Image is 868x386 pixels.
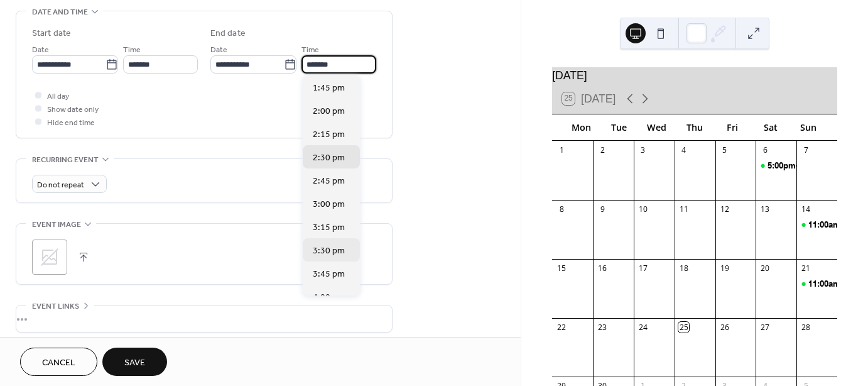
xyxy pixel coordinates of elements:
[756,160,796,171] div: 5:00pm-7:00pm
[313,267,345,280] span: 3:45 pm
[37,178,84,192] span: Do not repeat
[719,145,730,155] div: 5
[796,278,837,289] div: 11:00am-1:00pm
[751,114,789,140] div: Sat
[760,204,771,214] div: 13
[678,145,689,155] div: 4
[32,27,71,40] div: Start date
[678,204,689,214] div: 11
[597,204,608,214] div: 9
[301,43,319,57] span: Time
[42,356,75,370] span: Cancel
[600,114,637,140] div: Tue
[102,348,167,376] button: Save
[32,153,99,167] span: Recurring event
[801,145,811,155] div: 7
[637,322,648,333] div: 24
[637,263,648,273] div: 17
[210,27,246,40] div: End date
[313,128,345,141] span: 2:15 pm
[313,104,345,118] span: 2:00 pm
[47,103,99,116] span: Show date only
[760,145,771,155] div: 6
[719,263,730,273] div: 19
[678,322,689,333] div: 25
[562,114,600,140] div: Mon
[760,322,771,333] div: 27
[676,114,713,140] div: Thu
[637,145,648,155] div: 3
[313,81,345,94] span: 1:45 pm
[801,263,811,273] div: 21
[47,90,69,103] span: All day
[123,43,141,57] span: Time
[556,263,567,273] div: 15
[597,263,608,273] div: 16
[638,114,676,140] div: Wed
[124,356,145,370] span: Save
[637,204,648,214] div: 10
[678,263,689,273] div: 18
[32,300,79,313] span: Event links
[556,204,567,214] div: 8
[801,322,811,333] div: 28
[768,160,827,171] div: 5:00pm-7:00pm
[719,204,730,214] div: 12
[47,116,95,130] span: Hide end time
[552,67,837,84] div: [DATE]
[313,151,345,164] span: 2:30 pm
[313,221,345,234] span: 3:15 pm
[313,174,345,187] span: 2:45 pm
[719,322,730,333] div: 26
[32,218,81,231] span: Event image
[713,114,751,140] div: Fri
[32,43,49,57] span: Date
[760,263,771,273] div: 20
[556,322,567,333] div: 22
[796,219,837,230] div: 11:00am-2:00pm
[32,240,67,275] div: ;
[597,145,608,155] div: 2
[313,197,345,211] span: 3:00 pm
[20,348,97,376] button: Cancel
[597,322,608,333] div: 23
[313,244,345,257] span: 3:30 pm
[556,145,567,155] div: 1
[801,204,811,214] div: 14
[32,6,88,19] span: Date and time
[16,306,392,332] div: •••
[313,290,345,304] span: 4:00 pm
[789,114,827,140] div: Sun
[210,43,227,57] span: Date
